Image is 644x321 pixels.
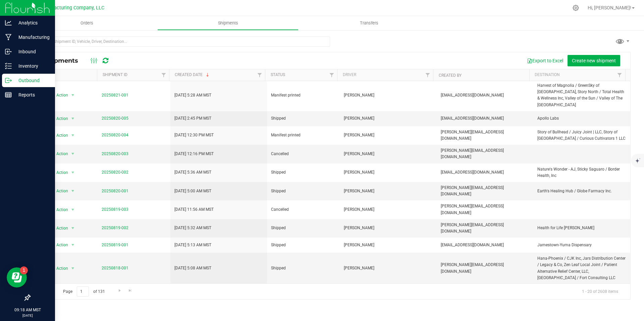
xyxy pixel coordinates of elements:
[614,69,625,81] a: Filter
[344,188,433,194] span: [PERSON_NAME]
[50,205,68,214] span: Action
[174,169,211,176] span: [DATE] 5:36 AM MST
[439,73,462,78] a: Created By
[50,90,68,100] span: Action
[174,92,211,99] span: [DATE] 5:28 AM MST
[35,73,95,78] div: Actions
[174,151,214,157] span: [DATE] 12:16 PM MST
[69,186,77,196] span: select
[344,115,433,122] span: [PERSON_NAME]
[254,69,265,81] a: Filter
[271,92,336,99] span: Manifest printed
[5,34,12,41] inline-svg: Manufacturing
[523,55,568,66] button: Export to Excel
[174,225,211,231] span: [DATE] 5:32 AM MST
[271,242,336,248] span: Shipped
[271,169,336,176] span: Shipped
[326,69,337,81] a: Filter
[12,48,52,56] p: Inbound
[271,115,336,122] span: Shipped
[102,133,128,137] a: 20250820-004
[174,188,211,194] span: [DATE] 5:00 AM MST
[50,131,68,140] span: Action
[50,114,68,123] span: Action
[337,69,433,81] th: Driver
[537,225,626,231] span: Health for Life [PERSON_NAME]
[3,313,52,318] p: [DATE]
[568,55,620,66] button: Create new shipment
[271,132,336,138] span: Manifest printed
[102,116,128,121] a: 20250820-005
[102,243,128,247] a: 20250819-001
[175,72,210,77] a: Created Date
[5,19,12,26] inline-svg: Analytics
[174,265,211,271] span: [DATE] 5:08 AM MST
[537,129,626,142] span: Story of Bullhead / Juicy Joint | LLC, Story of [GEOGRAPHIC_DATA] / Curious Cultivators 1 LLC
[158,69,169,81] a: Filter
[588,5,631,10] span: Hi, [PERSON_NAME]!
[12,33,52,41] p: Manufacturing
[271,188,336,194] span: Shipped
[537,255,626,281] span: Hana-Phoenix / CJK Inc, Jars Distribution Center / Legacy & Co, Zen Leaf Local Joint / Patient Al...
[30,37,330,47] input: Search Shipment ID, Vehicle, Driver, Destination...
[174,132,214,138] span: [DATE] 12:30 PM MST
[271,265,336,271] span: Shipped
[441,147,530,160] span: [PERSON_NAME][EMAIL_ADDRESS][DOMAIN_NAME]
[77,286,89,297] input: 1
[577,286,624,297] span: 1 - 20 of 2608 items
[441,115,504,122] span: [EMAIL_ADDRESS][DOMAIN_NAME]
[441,169,504,176] span: [EMAIL_ADDRESS][DOMAIN_NAME]
[33,5,104,11] span: BB Manufacturing Company, LLC
[12,62,52,70] p: Inventory
[572,5,580,11] div: Manage settings
[50,186,68,196] span: Action
[12,19,52,27] p: Analytics
[102,266,128,270] a: 20250818-001
[102,93,128,98] a: 20250821-001
[102,207,128,212] a: 20250819-003
[69,114,77,123] span: select
[344,132,433,138] span: [PERSON_NAME]
[7,267,27,287] iframe: Resource center
[174,206,214,213] span: [DATE] 11:56 AM MST
[50,168,68,177] span: Action
[5,63,12,69] inline-svg: Inventory
[344,242,433,248] span: [PERSON_NAME]
[50,264,68,273] span: Action
[20,266,28,274] iframe: Resource center unread badge
[344,265,433,271] span: [PERSON_NAME]
[537,82,626,108] span: Harvest of Magnolia / GreenSky of [GEOGRAPHIC_DATA], Story North / Total Health & Wellness Inc, V...
[102,226,128,230] a: 20250819-002
[103,72,127,77] a: Shipment ID
[299,16,440,30] a: Transfers
[115,286,124,296] a: Go to the next page
[69,90,77,100] span: select
[537,115,626,122] span: Apollo Labs
[35,57,85,64] span: All Shipments
[69,223,77,233] span: select
[174,115,211,122] span: [DATE] 2:45 PM MST
[271,206,336,213] span: Cancelled
[5,91,12,98] inline-svg: Reports
[441,262,530,274] span: [PERSON_NAME][EMAIL_ADDRESS][DOMAIN_NAME]
[5,48,12,55] inline-svg: Inbound
[537,188,626,194] span: Earth's Healing Hub / Globe Farmacy Inc.
[174,242,211,248] span: [DATE] 5:13 AM MST
[69,240,77,250] span: select
[12,76,52,84] p: Outbound
[125,286,135,296] a: Go to the last page
[71,20,102,26] span: Orders
[102,170,128,175] a: 20250820-002
[344,92,433,99] span: [PERSON_NAME]
[441,242,504,248] span: [EMAIL_ADDRESS][DOMAIN_NAME]
[529,69,625,81] th: Destination
[271,151,336,157] span: Cancelled
[69,205,77,214] span: select
[69,149,77,158] span: select
[50,223,68,233] span: Action
[102,151,128,156] a: 20250820-003
[422,69,433,81] a: Filter
[102,189,128,193] a: 20250820-001
[351,20,387,26] span: Transfers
